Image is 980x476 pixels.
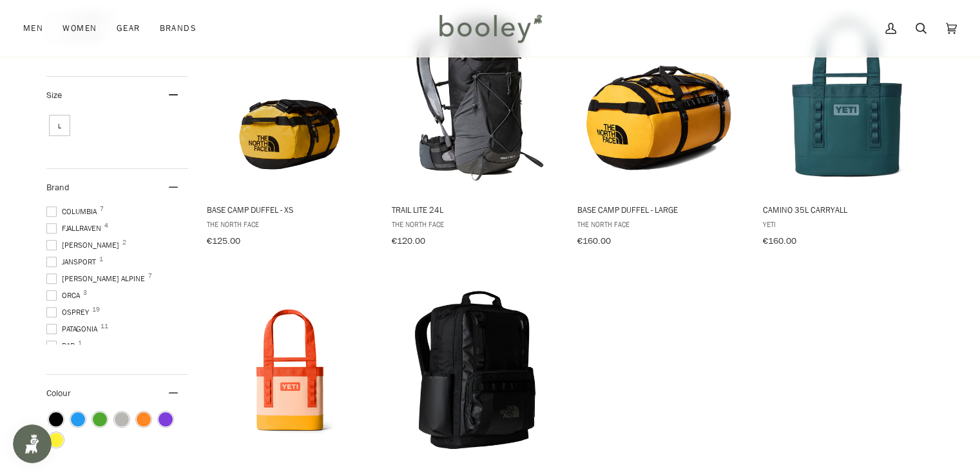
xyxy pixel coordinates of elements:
img: The North Face Base Camp Duffel - Large Summit Gold / TNF Black A - Booley Galway [575,12,746,183]
span: 4 [104,223,108,229]
span: Fjallraven [46,223,105,234]
iframe: Button to open loyalty program pop-up [13,424,52,463]
img: Booley [434,10,546,47]
span: Base Camp Duffel - Large [577,204,744,215]
span: Size [46,89,62,101]
span: Brands [159,22,197,35]
a: Camino 35L Carryall [760,1,931,251]
span: [PERSON_NAME] [46,239,123,251]
span: 2 [122,239,126,246]
span: €120.00 [392,235,425,247]
span: 19 [92,306,100,313]
img: The North Face Base Camp Daypack TNF Black / Asphalt Grey / Smoked Pearl - Booley Galway [390,284,561,455]
span: Colour [46,387,81,399]
span: Orca [46,290,84,301]
span: Colour: Yellow [49,433,63,447]
span: Trail Lite 24L [392,204,559,215]
span: YETI [762,219,929,230]
span: The North Face [207,219,374,230]
span: 7 [100,206,104,212]
span: Men [23,22,43,35]
img: The North Face Base Camp Duffel - XS Summit Gold / TNF Black / NFP - Booley Galway [205,12,376,183]
span: [PERSON_NAME] Alpine [46,273,149,284]
span: Colour: Black [49,412,63,426]
span: Camino 35L Carryall [762,204,929,215]
span: Size: L [49,115,70,136]
span: Brand [46,181,70,193]
span: Colour: Green [93,412,107,426]
span: Colour: Purple [159,412,173,426]
span: 1 [78,340,82,346]
img: The North Face Trail Lite 24L TNF Black / Asphalt Grey - Booley Galway [390,12,561,183]
span: 3 [83,290,87,296]
a: Base Camp Duffel - Large [575,1,746,251]
span: €160.00 [762,235,796,247]
span: The North Face [392,219,559,230]
span: Colour: Grey [115,412,129,426]
a: Base Camp Duffel - XS [205,1,376,251]
span: Columbia [46,206,101,217]
span: Colour: Blue [71,412,85,426]
span: 7 [148,273,152,279]
span: Rab [46,340,79,352]
a: Trail Lite 24L [390,1,561,251]
span: Gear [117,22,140,35]
span: The North Face [577,219,744,230]
img: Yeti Camino 2.0 Carryall 35L Agave Teal - Booley Galway [760,12,931,183]
span: €160.00 [577,235,611,247]
span: €125.00 [207,235,240,247]
span: Women [62,22,97,35]
span: Osprey [46,306,93,318]
span: Base Camp Duffel - XS [207,204,374,215]
span: 11 [101,323,108,330]
span: Colour: Orange [137,412,151,426]
span: Jansport [46,256,100,268]
span: Patagonia [46,323,101,335]
span: 1 [99,256,103,263]
img: Yeti Camino 20L Carryall Peach / Beekeeper - Booley Galway [205,284,376,455]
